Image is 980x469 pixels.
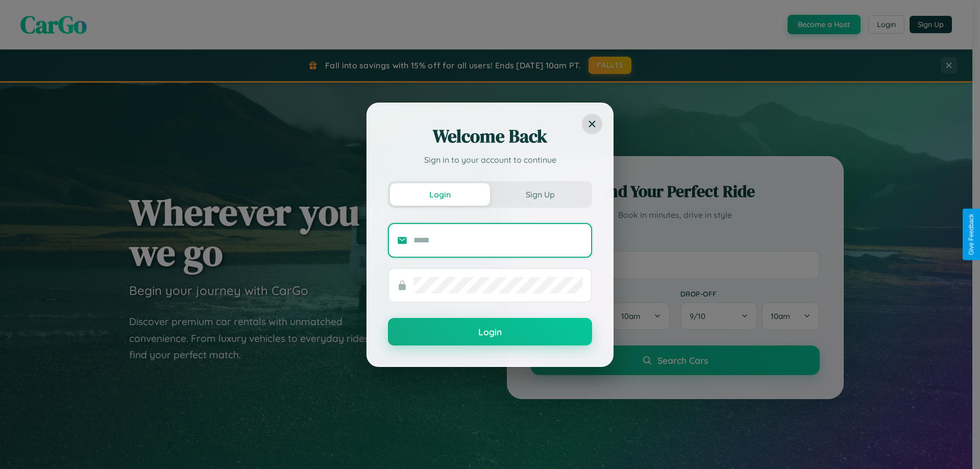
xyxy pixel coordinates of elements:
[968,214,975,255] div: Give Feedback
[388,318,592,345] button: Login
[388,124,592,149] h2: Welcome Back
[490,183,590,206] button: Sign Up
[390,183,490,206] button: Login
[388,154,592,166] p: Sign in to your account to continue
